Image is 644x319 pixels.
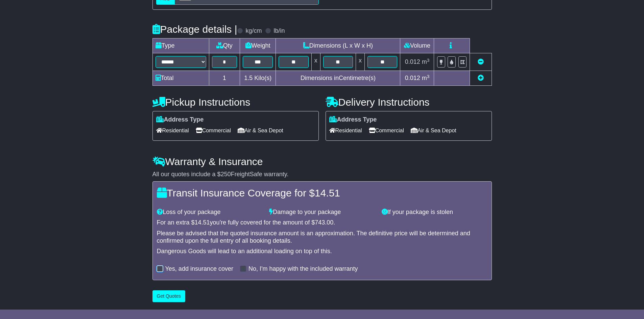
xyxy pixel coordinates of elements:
[152,290,186,302] button: Get Quotes
[422,75,430,81] span: m
[405,58,420,65] span: 0.012
[238,125,283,136] span: Air & Sea Depot
[165,265,233,273] label: Yes, add insurance cover
[273,27,285,35] label: lb/in
[152,171,492,178] div: All our quotes include a $ FreightSafe warranty.
[157,219,487,227] div: For an extra $ you're fully covered for the amount of $ .
[315,187,340,198] span: 14.51
[378,209,491,216] div: If your package is stolen
[405,75,420,81] span: 0.012
[245,27,262,35] label: kg/cm
[240,38,276,53] td: Weight
[221,171,231,178] span: 250
[329,125,362,136] span: Residential
[369,125,404,136] span: Commercial
[152,156,492,167] h4: Warranty & Insurance
[400,38,434,53] td: Volume
[152,97,319,108] h4: Pickup Instructions
[326,97,492,108] h4: Delivery Instructions
[276,71,400,86] td: Dimensions in Centimetre(s)
[315,219,333,226] span: 743.00
[156,125,189,136] span: Residential
[157,187,487,198] h4: Transit Insurance Coverage for $
[329,116,377,124] label: Address Type
[209,38,240,53] td: Qty
[152,38,209,53] td: Type
[311,53,320,71] td: x
[266,209,378,216] div: Damage to your package
[196,125,231,136] span: Commercial
[422,58,430,65] span: m
[156,116,204,124] label: Address Type
[153,209,266,216] div: Loss of your package
[427,74,430,79] sup: 3
[157,248,487,255] div: Dangerous Goods will lead to an additional loading on top of this.
[209,71,240,86] td: 1
[157,230,487,244] div: Please be advised that the quoted insurance amount is an approximation. The definitive price will...
[152,71,209,86] td: Total
[244,75,253,81] span: 1.5
[478,58,484,65] a: Remove this item
[276,38,400,53] td: Dimensions (L x W x H)
[248,265,358,273] label: No, I'm happy with the included warranty
[411,125,456,136] span: Air & Sea Depot
[152,24,237,35] h4: Package details |
[356,53,365,71] td: x
[195,219,210,226] span: 14.51
[240,71,276,86] td: Kilo(s)
[478,75,484,81] a: Add new item
[427,58,430,63] sup: 3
